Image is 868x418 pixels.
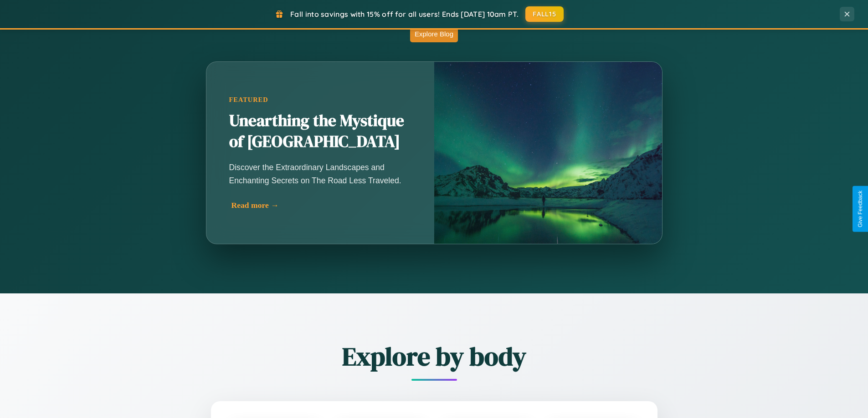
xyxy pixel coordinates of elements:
[231,201,414,210] div: Read more →
[161,339,708,374] h2: Explore by body
[229,111,411,152] h2: Unearthing the Mystique of [GEOGRAPHIC_DATA]
[290,10,519,19] span: Fall into savings with 15% off for all users! Ends [DATE] 10am PT.
[525,6,564,22] button: FALL15
[229,96,411,104] div: Featured
[229,161,411,186] p: Discover the Extraordinary Landscapes and Enchanting Secrets on The Road Less Traveled.
[857,191,863,227] div: Give Feedback
[410,25,458,42] button: Explore Blog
